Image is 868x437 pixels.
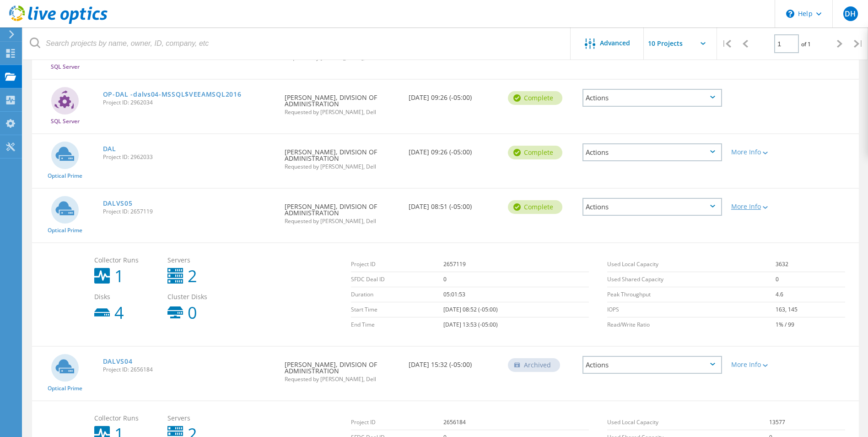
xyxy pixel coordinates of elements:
a: Live Optics Dashboard [9,19,108,26]
td: 163, 145 [776,302,845,317]
span: Requested by [PERSON_NAME], Dell [285,377,399,382]
span: SQL Server [51,119,80,124]
td: SFDC Deal ID [351,272,443,287]
span: Project ID: 2962033 [103,154,276,160]
div: Complete [508,200,562,214]
div: [DATE] 09:26 (-05:00) [404,80,503,110]
span: Servers [167,257,232,263]
span: of 1 [801,40,811,48]
b: 4 [114,305,124,321]
span: Optical Prime [48,228,82,233]
td: 0 [776,272,845,287]
td: 0 [443,272,589,287]
td: Start Time [351,302,443,317]
a: DAL [103,146,116,152]
span: Requested by [PERSON_NAME], Dell [285,218,399,224]
span: Optical Prime [48,386,82,391]
div: [DATE] 15:32 (-05:00) [404,347,503,377]
span: Cluster Disks [167,294,232,300]
div: [DATE] 09:26 (-05:00) [404,134,503,164]
b: 0 [188,305,197,321]
div: Actions [582,198,722,216]
span: Collector Runs [94,415,158,421]
td: 4.6 [776,287,845,302]
span: Project ID: 2657119 [103,209,276,214]
div: | [849,27,868,60]
div: More Info [731,361,788,368]
svg: \n [786,10,794,18]
td: Read/Write Ratio [607,317,776,333]
div: [PERSON_NAME], DIVISION OF ADMINISTRATION [280,189,404,233]
td: Project ID [351,415,443,430]
td: IOPS [607,302,776,317]
a: OP-DAL -dalvs04-MSSQL$VEEAMSQL2016 [103,91,242,98]
div: More Info [731,203,788,210]
span: SQL Server [51,64,80,70]
div: Complete [508,91,562,105]
div: [DATE] 08:51 (-05:00) [404,189,503,219]
span: Requested by [PERSON_NAME], Dell [285,109,399,115]
td: 1% / 99 [776,317,845,333]
td: 05:01:53 [443,287,589,302]
td: [DATE] 08:52 (-05:00) [443,302,589,317]
a: DALVS05 [103,200,133,207]
span: Project ID: 2656184 [103,367,276,372]
div: More Info [731,149,788,155]
td: 2657119 [443,257,589,272]
div: [PERSON_NAME], DIVISION OF ADMINISTRATION [280,347,404,391]
b: 1 [114,268,124,284]
td: Peak Throughput [607,287,776,302]
td: Used Local Capacity [607,415,769,430]
input: Search projects by name, owner, ID, company, etc [23,27,571,60]
span: DH [845,10,856,17]
div: Actions [582,143,722,161]
a: DALVS04 [103,358,133,365]
span: Collector Runs [94,257,158,263]
td: Duration [351,287,443,302]
span: Advanced [600,40,630,46]
td: [DATE] 13:53 (-05:00) [443,317,589,333]
td: 3632 [776,257,845,272]
div: [PERSON_NAME], DIVISION OF ADMINISTRATION [280,134,404,179]
td: 2656184 [443,415,589,430]
span: Requested by [PERSON_NAME], Dell [285,164,399,169]
span: Project ID: 2962034 [103,100,276,105]
span: Optical Prime [48,173,82,179]
div: Actions [582,356,722,374]
td: Used Local Capacity [607,257,776,272]
div: Actions [582,89,722,107]
div: | [717,27,736,60]
div: [PERSON_NAME], DIVISION OF ADMINISTRATION [280,80,404,124]
b: 2 [188,268,197,284]
td: Used Shared Capacity [607,272,776,287]
div: Archived [508,358,560,372]
span: Disks [94,294,158,300]
td: 13577 [769,415,845,430]
td: End Time [351,317,443,333]
td: Project ID [351,257,443,272]
div: Complete [508,146,562,159]
span: Servers [167,415,232,421]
